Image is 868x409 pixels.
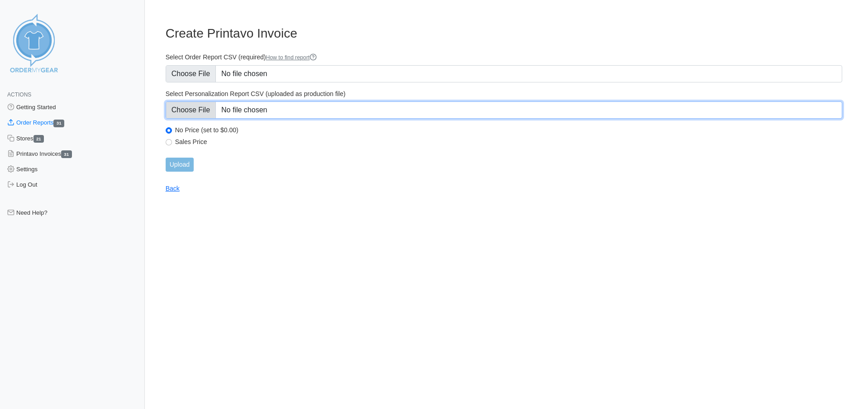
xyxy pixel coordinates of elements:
[266,54,317,61] a: How to find report
[166,90,842,98] label: Select Personalization Report CSV (uploaded as production file)
[175,138,842,146] label: Sales Price
[61,150,72,158] span: 31
[166,158,194,172] input: Upload
[166,53,842,62] label: Select Order Report CSV (required)
[166,26,842,41] h3: Create Printavo Invoice
[53,120,64,127] span: 31
[33,135,44,143] span: 21
[175,126,842,134] label: No Price (set to $0.00)
[166,185,180,192] a: Back
[7,91,31,98] span: Actions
